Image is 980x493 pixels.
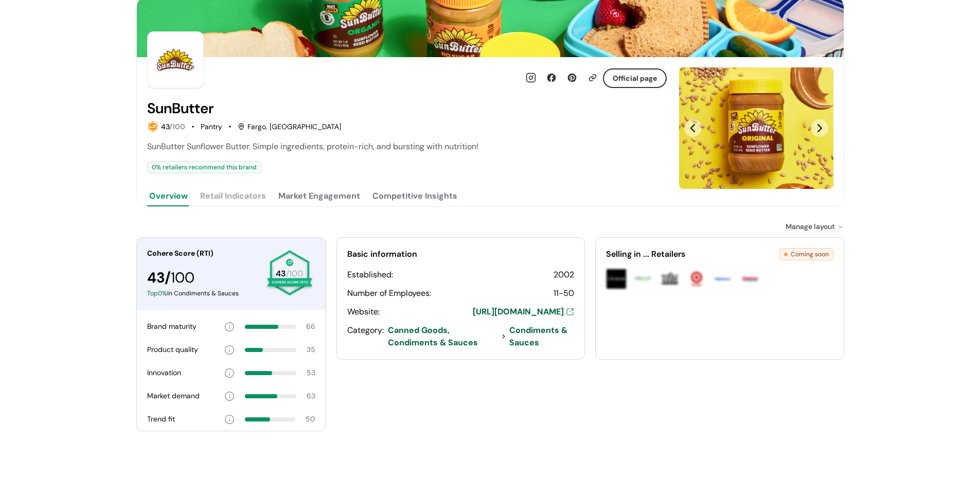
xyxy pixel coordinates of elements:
[147,248,258,259] div: Cohere Score (RTI)
[306,414,315,425] div: 50
[147,161,261,173] div: 0 % retailers recommend this brand
[276,186,362,206] button: Market Engagement
[147,289,258,298] div: In Condiments & Sauces
[347,269,393,281] div: Established:
[307,367,315,378] div: 53
[245,325,296,329] div: 66 percent
[779,248,833,260] div: Coming soon
[245,371,296,375] div: 53 percent
[347,306,380,318] div: Website:
[201,121,222,132] div: Pantry
[347,287,431,300] div: Number of Employees:
[606,248,779,260] div: Selling in ... Retailers
[679,67,833,189] img: Slide 0
[245,394,296,398] div: 63 percent
[147,100,214,117] h2: SunButter
[684,119,702,137] button: Previous Slide
[147,414,175,425] div: Trend fit
[473,306,574,318] a: [URL][DOMAIN_NAME]
[286,268,303,279] span: /100
[276,268,286,279] span: 43
[169,122,185,131] span: /100
[147,344,198,355] div: Product quality
[147,267,258,289] div: 43 /
[147,31,204,88] img: Brand Photo
[786,221,844,232] div: Manage layout
[388,324,498,349] span: Canned Goods, Condiments & Sauces
[161,122,169,131] span: 43
[147,289,167,297] span: Top 0 %
[679,67,833,189] div: Carousel
[603,68,667,88] button: Official page
[306,321,315,332] div: 66
[147,321,197,332] div: Brand maturity
[245,348,296,352] div: 35 percent
[370,186,459,206] button: Competitive Insights
[198,186,268,206] button: Retail Indicators
[811,119,828,137] button: Next Slide
[147,367,181,378] div: Innovation
[554,269,574,281] div: 2002
[307,344,315,355] div: 35
[171,268,194,287] span: 100
[147,141,478,152] span: SunButter Sunflower Butter. Simple ingredients, protein-rich, and bursting with nutrition!
[554,287,574,300] div: 11-50
[679,67,833,189] div: Slide 1
[307,391,315,401] div: 63
[245,417,295,421] div: 50 percent
[147,391,200,401] div: Market demand
[509,324,574,349] span: Condiments & Sauces
[238,121,341,132] div: Fargo, [GEOGRAPHIC_DATA]
[347,324,384,349] div: Category:
[347,248,575,260] div: Basic information
[147,186,190,206] button: Overview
